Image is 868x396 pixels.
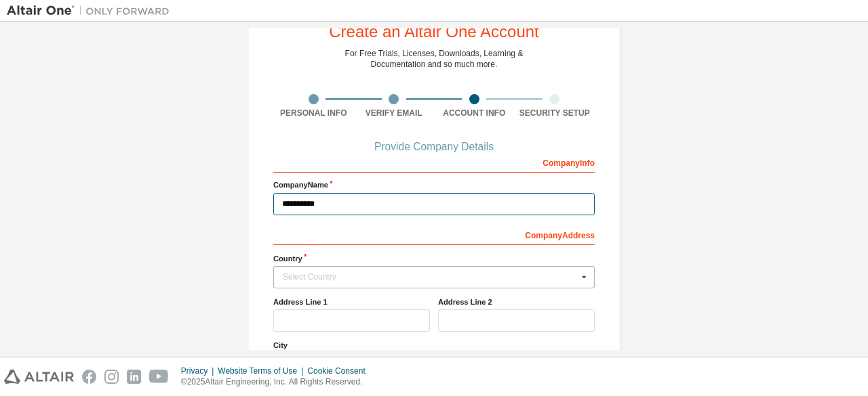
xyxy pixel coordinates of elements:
div: Provide Company Details [273,143,595,151]
div: Website Terms of Use [218,366,307,376]
img: facebook.svg [82,370,96,384]
label: Country [273,253,595,264]
label: City [273,340,595,351]
img: instagram.svg [104,370,119,384]
div: Security Setup [515,108,595,118]
div: Personal Info [273,108,354,118]
div: Privacy [181,366,218,376]
label: Address Line 1 [273,296,430,307]
div: Company Address [273,223,595,245]
div: Cookie Consent [307,366,373,376]
div: Select Country [283,273,578,281]
img: altair_logo.svg [4,370,74,384]
p: © 2025 Altair Engineering, Inc. All Rights Reserved. [181,376,374,388]
div: Create an Altair One Account [329,24,539,40]
label: Address Line 2 [438,296,595,307]
div: For Free Trials, Licenses, Downloads, Learning & Documentation and so much more. [345,48,524,70]
div: Company Info [273,151,595,173]
div: Account Info [434,108,515,118]
label: Company Name [273,179,595,190]
img: Altair One [7,4,176,18]
div: Verify Email [354,108,435,118]
img: linkedin.svg [127,370,141,384]
img: youtube.svg [149,370,169,384]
